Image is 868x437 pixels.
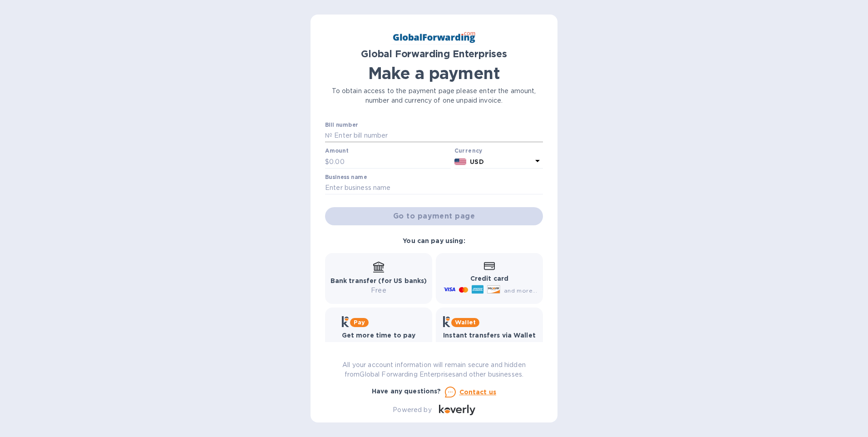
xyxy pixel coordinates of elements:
[325,181,543,195] input: Enter business name
[325,86,543,105] p: To obtain access to the payment page please enter the amount, number and currency of one unpaid i...
[330,286,427,295] p: Free
[403,237,465,244] b: You can pay using:
[470,158,483,165] b: USD
[325,360,543,379] p: All your account information will remain secure and hidden from Global Forwarding Enterprises and...
[325,157,329,167] p: $
[325,122,358,128] label: Bill number
[455,319,476,326] b: Wallet
[372,387,441,395] b: Have any questions?
[325,64,543,83] h1: Make a payment
[332,129,543,143] input: Enter bill number
[454,147,483,154] b: Currency
[342,332,416,339] b: Get more time to pay
[443,332,536,339] b: Instant transfers via Wallet
[459,388,497,396] u: Contact us
[361,48,507,60] b: Global Forwarding Enterprises
[325,149,348,154] label: Amount
[470,275,508,282] b: Credit card
[325,174,367,180] label: Business name
[325,131,332,140] p: №
[329,155,451,169] input: 0.00
[354,319,365,326] b: Pay
[443,340,536,350] p: Free
[342,340,416,350] p: Up to 12 weeks
[393,405,431,415] p: Powered by
[504,287,537,294] span: and more...
[454,159,467,165] img: USD
[330,277,427,284] b: Bank transfer (for US banks)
